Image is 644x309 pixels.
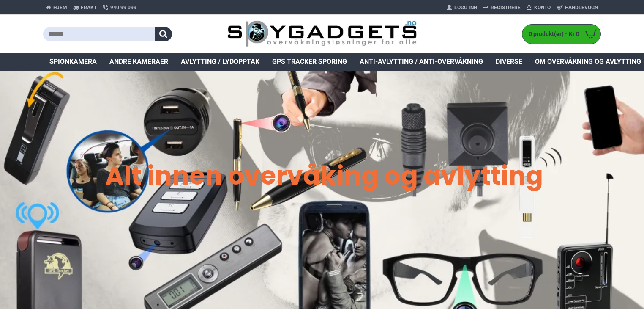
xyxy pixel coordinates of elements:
span: Frakt [81,4,97,11]
a: Avlytting / Lydopptak [175,53,266,71]
a: Logg Inn [444,1,480,14]
a: Registrere [480,1,524,14]
img: SpyGadgets.no [227,20,417,48]
a: GPS Tracker Sporing [266,53,353,71]
a: Andre kameraer [103,53,175,71]
span: Andre kameraer [109,57,168,67]
span: Spionkamera [49,57,97,67]
a: Diverse [489,53,529,71]
span: Hjem [53,4,67,11]
span: Konto [534,4,551,11]
span: Handlevogn [565,4,598,11]
span: Registrere [491,4,521,11]
span: GPS Tracker Sporing [272,57,347,67]
a: Anti-avlytting / Anti-overvåkning [353,53,489,71]
span: Anti-avlytting / Anti-overvåkning [360,57,483,67]
span: 0 produkt(er) - Kr 0 [522,30,581,39]
span: Avlytting / Lydopptak [181,57,259,67]
a: Spionkamera [43,53,103,71]
a: 0 produkt(er) - Kr 0 [522,25,600,44]
span: Om overvåkning og avlytting [535,57,641,67]
a: Konto [524,1,554,14]
span: 940 99 099 [110,4,136,11]
span: Logg Inn [454,4,477,11]
a: Handlevogn [554,1,601,14]
span: Diverse [496,57,522,67]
